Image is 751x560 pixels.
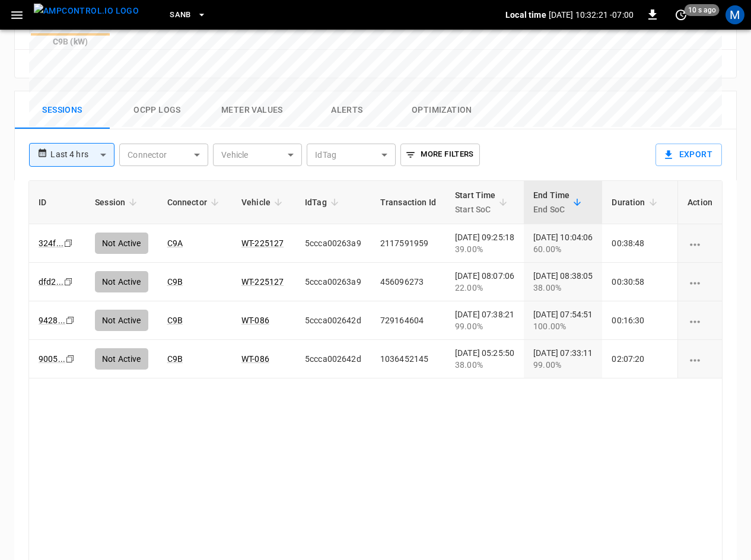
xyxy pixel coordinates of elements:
[688,237,712,249] div: charging session options
[167,195,222,209] span: Connector
[167,316,183,325] a: C9B
[533,188,585,217] span: End TimeEnd SoC
[34,4,139,18] img: ampcontrol.io logo
[533,188,569,217] div: End Time
[455,359,514,371] div: 38.00%
[305,195,342,209] span: IdTag
[371,340,445,378] td: 1036452145
[688,276,712,288] div: charging session options
[95,348,148,370] div: Not Active
[685,4,720,16] span: 10 s ago
[65,314,77,327] div: copy
[394,91,489,129] button: Optimization
[455,347,514,371] div: [DATE] 05:25:50
[688,314,712,326] div: charging session options
[533,320,593,332] div: 100.00%
[371,301,445,340] td: 729164604
[455,188,496,217] div: Start Time
[612,195,660,209] span: Duration
[165,4,211,27] button: SanB
[295,301,371,340] td: 5ccca002642d
[533,308,593,332] div: [DATE] 07:54:51
[241,195,286,209] span: Vehicle
[505,9,546,21] p: Local time
[455,320,514,332] div: 99.00%
[602,301,670,340] td: 00:16:30
[533,202,569,217] p: End SoC
[110,91,205,129] button: Ocpp logs
[549,9,634,21] p: [DATE] 10:32:21 -07:00
[95,195,141,209] span: Session
[533,347,593,371] div: [DATE] 07:33:11
[65,352,77,365] div: copy
[677,181,722,224] th: Action
[455,188,511,217] span: Start TimeStart SoC
[672,5,690,24] button: set refresh interval
[170,8,191,22] span: SanB
[602,340,670,378] td: 02:07:20
[400,144,479,166] button: More Filters
[95,310,148,331] div: Not Active
[29,181,85,224] th: ID
[655,144,722,166] button: Export
[15,91,110,129] button: Sessions
[241,354,269,364] a: WT-086
[50,144,114,166] div: Last 4 hrs
[241,316,269,325] a: WT-086
[167,354,183,364] a: C9B
[205,91,300,129] button: Meter Values
[455,202,496,217] p: Start SoC
[295,340,371,378] td: 5ccca002642d
[300,91,394,129] button: Alerts
[371,181,445,224] th: Transaction Id
[455,308,514,332] div: [DATE] 07:38:21
[725,5,744,24] div: profile-icon
[688,353,712,365] div: charging session options
[533,359,593,371] div: 99.00%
